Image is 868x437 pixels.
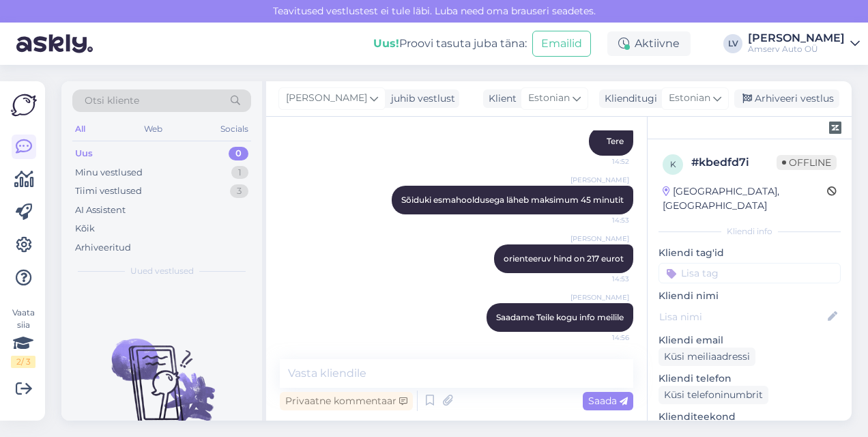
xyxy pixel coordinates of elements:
div: Aktiivne [607,31,691,56]
span: Offline [777,155,837,170]
span: 14:53 [578,215,629,225]
span: Estonian [669,91,710,106]
div: [PERSON_NAME] [748,33,845,44]
div: Privaatne kommentaar [280,392,413,410]
span: [PERSON_NAME] [570,234,629,244]
div: Proovi tasuta juba täna: [373,36,527,52]
div: AI Assistent [75,203,126,217]
div: Web [141,120,165,138]
div: 0 [229,147,248,160]
a: [PERSON_NAME]Amserv Auto OÜ [748,33,860,55]
span: Tere [607,136,624,146]
span: [PERSON_NAME] [570,292,629,302]
span: 14:53 [578,274,629,284]
span: [PERSON_NAME] [570,175,629,185]
div: Kliendi info [659,225,841,238]
img: zendesk [829,122,841,134]
div: juhib vestlust [386,91,455,106]
div: Socials [218,120,251,138]
div: LV [723,34,742,53]
b: Uus! [373,37,399,50]
span: Estonian [528,91,570,106]
div: Klienditugi [599,91,657,106]
p: Kliendi nimi [659,289,841,303]
div: Amserv Auto OÜ [748,44,845,55]
div: Klient [483,91,517,106]
span: 14:52 [578,156,629,167]
span: Saadame Teile kogu info meilile [496,312,624,322]
div: Tiimi vestlused [75,184,142,198]
span: k [670,159,676,169]
div: Vaata siia [11,307,35,368]
span: orienteeruv hind on 217 eurot [504,253,624,264]
img: Askly Logo [11,92,37,118]
input: Lisa nimi [659,309,825,324]
div: Arhiveeri vestlus [734,89,839,108]
div: Uus [75,147,93,160]
div: Küsi telefoninumbrit [659,386,768,404]
span: [PERSON_NAME] [286,91,367,106]
span: Otsi kliente [85,94,139,108]
div: 1 [231,166,248,180]
div: Küsi meiliaadressi [659,348,755,366]
div: # kbedfd7i [691,154,777,171]
div: All [72,120,88,138]
div: 2 / 3 [11,356,35,368]
div: Kõik [75,222,95,236]
span: Saada [588,395,628,407]
span: 14:56 [578,333,629,343]
span: Uued vestlused [130,265,194,277]
div: 3 [230,184,248,198]
input: Lisa tag [659,263,841,283]
button: Emailid [532,31,591,57]
p: Klienditeekond [659,410,841,424]
img: No chats [61,314,262,437]
div: Minu vestlused [75,166,143,180]
span: Sõiduki esmahooldusega läheb maksimum 45 minutit [401,195,624,205]
p: Kliendi telefon [659,371,841,386]
div: Arhiveeritud [75,241,131,255]
div: [GEOGRAPHIC_DATA], [GEOGRAPHIC_DATA] [663,184,827,213]
p: Kliendi email [659,333,841,348]
p: Kliendi tag'id [659,246,841,260]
